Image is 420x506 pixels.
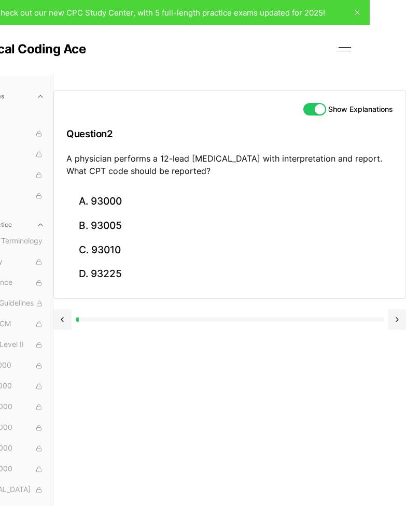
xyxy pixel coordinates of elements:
button: B. 93005 [67,214,394,238]
button: D. 93225 [67,262,394,286]
button: A. 93000 [67,190,394,214]
p: A physician performs a 12-lead [MEDICAL_DATA] with interpretation and report. What CPT code shoul... [67,152,394,177]
button: close [349,4,366,21]
h3: Question 2 [67,119,394,149]
label: Show Explanations [329,106,394,113]
button: C. 93010 [67,238,394,262]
